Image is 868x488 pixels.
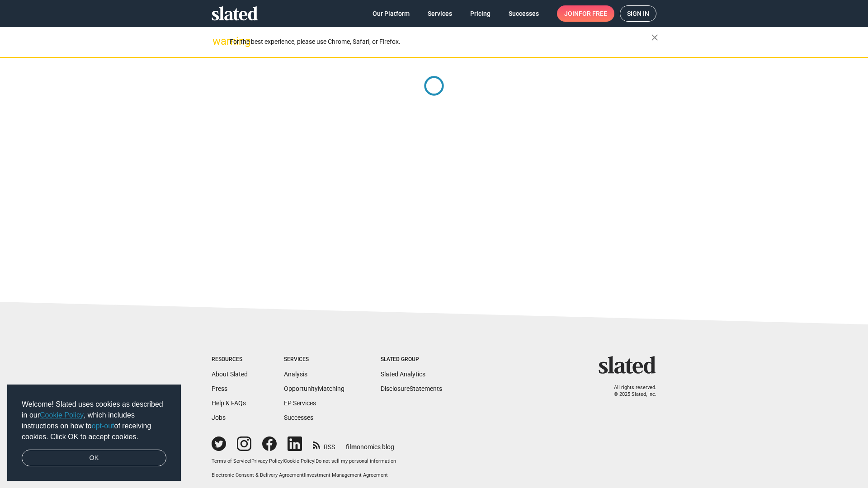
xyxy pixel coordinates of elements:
[381,356,442,363] div: Slated Group
[40,411,84,419] a: Cookie Policy
[251,458,283,464] a: Privacy Policy
[212,399,246,407] a: Help & FAQs
[313,437,335,451] a: RSS
[346,443,357,450] span: film
[284,414,313,421] a: Successes
[212,414,226,421] a: Jobs
[250,458,251,464] span: |
[92,422,114,430] a: opt-out
[212,385,227,392] a: Press
[428,5,452,22] span: Services
[620,5,656,22] a: Sign in
[509,5,539,22] span: Successes
[604,385,656,398] p: All rights reserved. © 2025 Slated, Inc.
[557,5,614,22] a: Joinfor free
[230,36,651,48] div: For the best experience, please use Chrome, Safari, or Firefox.
[346,436,394,451] a: filmonomics blog
[212,371,248,378] a: About Slated
[284,458,314,464] a: Cookie Policy
[564,5,607,22] span: Join
[649,32,660,43] mat-icon: close
[470,5,491,22] span: Pricing
[365,5,417,22] a: Our Platform
[627,6,649,21] span: Sign in
[373,5,410,22] span: Our Platform
[304,472,305,478] span: |
[284,385,344,392] a: OpportunityMatching
[212,458,250,464] a: Terms of Service
[22,450,166,467] a: dismiss cookie message
[316,458,396,465] button: Do not sell my personal information
[305,472,388,478] a: Investment Management Agreement
[579,5,607,22] span: for free
[463,5,498,22] a: Pricing
[420,5,459,22] a: Services
[284,356,344,363] div: Services
[381,385,442,392] a: DisclosureStatements
[212,356,248,363] div: Resources
[501,5,546,22] a: Successes
[22,399,166,442] span: Welcome! Slated uses cookies as described in our , which includes instructions on how to of recei...
[284,371,307,378] a: Analysis
[284,399,316,407] a: EP Services
[283,458,284,464] span: |
[212,472,304,478] a: Electronic Consent & Delivery Agreement
[7,385,181,481] div: cookieconsent
[212,36,223,47] mat-icon: warning
[314,458,316,464] span: |
[381,371,425,378] a: Slated Analytics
